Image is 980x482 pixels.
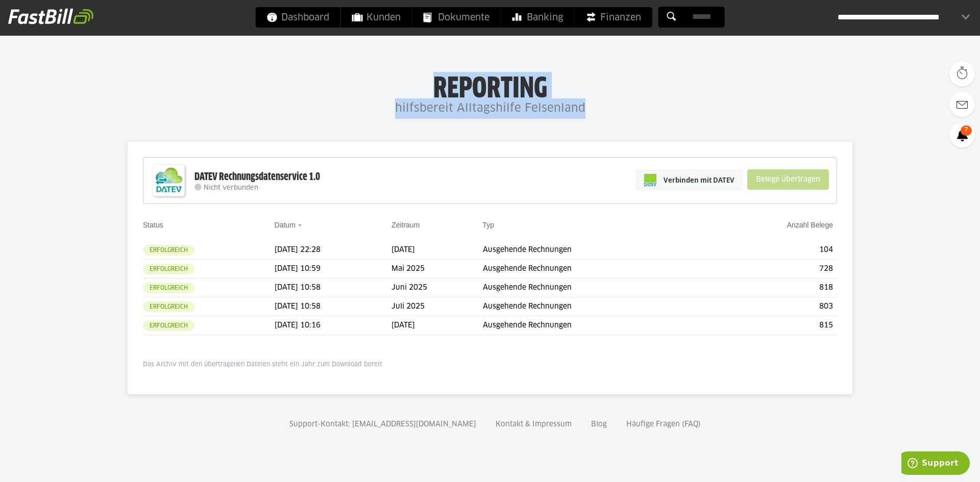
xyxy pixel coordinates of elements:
[412,7,501,28] a: Dokumente
[143,245,194,256] sl-badge: Erfolgreich
[623,421,704,428] a: Häufige Fragen (FAQ)
[143,283,194,293] sl-badge: Erfolgreich
[256,7,340,28] a: Dashboard
[586,7,641,28] span: Finanzen
[635,169,743,191] a: Verbinden mit DATEV
[391,260,483,278] td: Mai 2025
[709,278,837,297] td: 818
[143,264,194,274] sl-badge: Erfolgreich
[352,7,401,28] span: Kunden
[644,174,656,186] img: pi-datev-logo-farbig-24.svg
[483,278,709,297] td: Ausgehende Rechnungen
[709,316,837,335] td: 815
[275,316,392,335] td: [DATE] 10:16
[143,320,194,331] sl-badge: Erfolgreich
[483,221,495,229] a: Typ
[204,185,258,191] span: Nicht verbunden
[102,72,878,98] h1: Reporting
[709,297,837,316] td: 803
[286,421,480,428] a: Support-Kontakt: [EMAIL_ADDRESS][DOMAIN_NAME]
[391,278,483,297] td: Juni 2025
[391,316,483,335] td: [DATE]
[575,7,652,28] a: Finanzen
[143,301,194,312] sl-badge: Erfolgreich
[961,125,972,136] span: 7
[483,297,709,316] td: Ausgehende Rechnungen
[747,169,829,190] sl-button: Belege übertragen
[709,260,837,278] td: 728
[143,361,837,369] p: Das Archiv mit den übertragenen Dateien steht ein Jahr zum Download bereit
[483,260,709,278] td: Ausgehende Rechnungen
[275,278,392,297] td: [DATE] 10:58
[483,241,709,260] td: Ausgehende Rechnungen
[275,221,296,229] a: Datum
[341,7,412,28] a: Kunden
[143,221,163,229] a: Status
[901,451,970,477] iframe: Öffnet ein Widget, in dem Sie weitere Informationen finden
[391,241,483,260] td: [DATE]
[483,316,709,335] td: Ausgehende Rechnungen
[512,7,563,28] span: Banking
[275,260,392,278] td: [DATE] 10:59
[149,160,189,201] img: DATEV-Datenservice Logo
[391,297,483,316] td: Juli 2025
[267,7,329,28] span: Dashboard
[709,241,837,260] td: 104
[664,175,734,185] span: Verbinden mit DATEV
[949,122,975,148] a: 7
[275,241,392,260] td: [DATE] 22:28
[391,221,420,229] a: Zeitraum
[787,221,833,229] a: Anzahl Belege
[8,8,93,24] img: fastbill_logo_white.png
[194,170,320,184] div: DATEV Rechnungsdatenservice 1.0
[298,224,304,226] img: sort_desc.gif
[587,421,610,428] a: Blog
[424,7,489,28] span: Dokumente
[501,7,574,28] a: Banking
[275,297,392,316] td: [DATE] 10:58
[492,421,575,428] a: Kontakt & Impressum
